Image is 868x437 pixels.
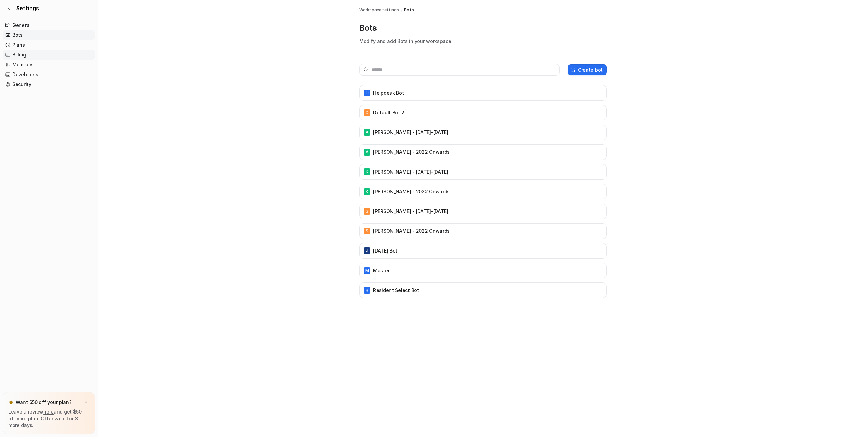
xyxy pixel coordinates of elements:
[359,7,399,13] a: Workspace settings
[359,22,607,33] p: Bots
[3,70,95,79] a: Developers
[373,188,450,195] p: [PERSON_NAME] - 2022 onwards
[401,7,402,13] span: /
[373,208,448,215] p: [PERSON_NAME] - [DATE]-[DATE]
[568,64,607,75] button: Create bot
[373,247,397,254] p: [DATE] Bot
[373,109,404,116] p: Default Bot 2
[3,60,95,69] a: Members
[364,247,370,254] span: J
[373,228,450,234] p: [PERSON_NAME] - 2022 onwards
[373,168,448,175] p: [PERSON_NAME] - [DATE]-[DATE]
[364,109,370,116] span: D
[43,409,54,415] a: here
[84,400,88,405] img: x
[373,267,389,274] p: Master
[359,37,607,45] p: Modify and add Bots in your workspace.
[578,66,603,74] p: Create bot
[364,287,370,294] span: R
[8,408,89,429] p: Leave a review and get $50 off your plan. Offer valid for 3 more days.
[3,20,95,30] a: General
[373,287,419,294] p: Resident Select Bot
[373,129,448,136] p: [PERSON_NAME] - [DATE]-[DATE]
[8,400,14,405] img: star
[404,7,414,13] a: Bots
[364,90,370,96] span: H
[364,228,370,234] span: S
[364,267,370,274] span: M
[570,67,576,72] img: create
[364,188,370,195] span: K
[364,149,370,156] span: A
[16,399,72,406] p: Want $50 off your plan?
[3,30,95,40] a: Bots
[16,4,39,12] span: Settings
[373,90,404,96] p: Helpdesk Bot
[3,80,95,89] a: Security
[373,149,450,156] p: [PERSON_NAME] - 2022 onwards
[3,40,95,50] a: Plans
[364,129,370,136] span: A
[364,168,370,175] span: K
[3,50,95,60] a: Billing
[364,208,370,215] span: S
